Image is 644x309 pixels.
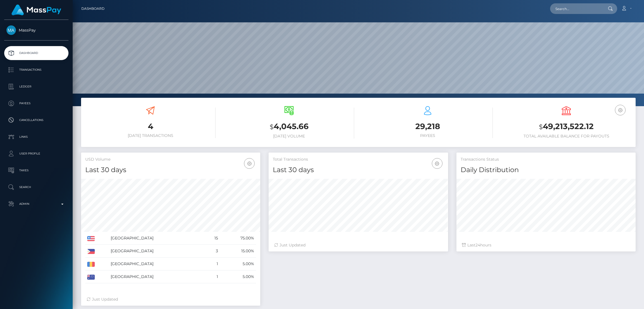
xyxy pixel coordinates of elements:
[205,245,220,258] td: 3
[273,157,444,162] h5: Total Transactions
[4,96,68,110] a: Payees
[87,296,255,302] div: Just Updated
[273,165,444,175] h4: Last 30 days
[6,200,66,208] p: Admin
[6,82,66,91] p: Ledger
[501,121,631,132] h3: 49,213,522.12
[81,3,105,15] a: Dashboard
[205,270,220,283] td: 1
[87,236,95,241] img: US.png
[461,165,631,175] h4: Daily Distribution
[109,258,205,270] td: [GEOGRAPHIC_DATA]
[205,258,220,270] td: 1
[109,245,205,258] td: [GEOGRAPHIC_DATA]
[461,157,631,162] h5: Transactions Status
[205,232,220,245] td: 15
[539,123,543,131] small: $
[4,147,68,161] a: User Profile
[4,163,68,177] a: Taxes
[4,80,68,94] a: Ledger
[550,3,603,14] input: Search...
[6,116,66,124] p: Cancellations
[4,113,68,127] a: Cancellations
[224,134,354,139] h6: [DATE] Volume
[4,28,68,33] span: MassPay
[363,133,493,138] h6: Payees
[6,25,16,35] img: MassPay
[224,121,354,132] h3: 4,045.66
[4,197,68,211] a: Admin
[87,249,95,254] img: PH.png
[363,121,493,132] h3: 29,218
[6,49,66,57] p: Dashboard
[85,133,216,138] h6: [DATE] Transactions
[4,63,68,77] a: Transactions
[6,183,66,191] p: Search
[274,242,442,248] div: Just Updated
[109,270,205,283] td: [GEOGRAPHIC_DATA]
[6,99,66,108] p: Payees
[11,4,61,15] img: MassPay Logo
[220,245,256,258] td: 15.00%
[4,180,68,194] a: Search
[87,275,95,280] img: AU.png
[475,243,480,248] span: 24
[220,270,256,283] td: 5.00%
[85,157,256,162] h5: USD Volume
[87,262,95,267] img: RO.png
[6,149,66,158] p: User Profile
[85,165,256,175] h4: Last 30 days
[6,133,66,141] p: Links
[4,130,68,144] a: Links
[220,232,256,245] td: 75.00%
[220,258,256,270] td: 5.00%
[85,121,216,132] h3: 4
[462,242,630,248] div: Last hours
[4,46,68,60] a: Dashboard
[501,134,631,139] h6: Total Available Balance for Payouts
[6,66,66,74] p: Transactions
[109,232,205,245] td: [GEOGRAPHIC_DATA]
[270,123,274,131] small: $
[6,166,66,175] p: Taxes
